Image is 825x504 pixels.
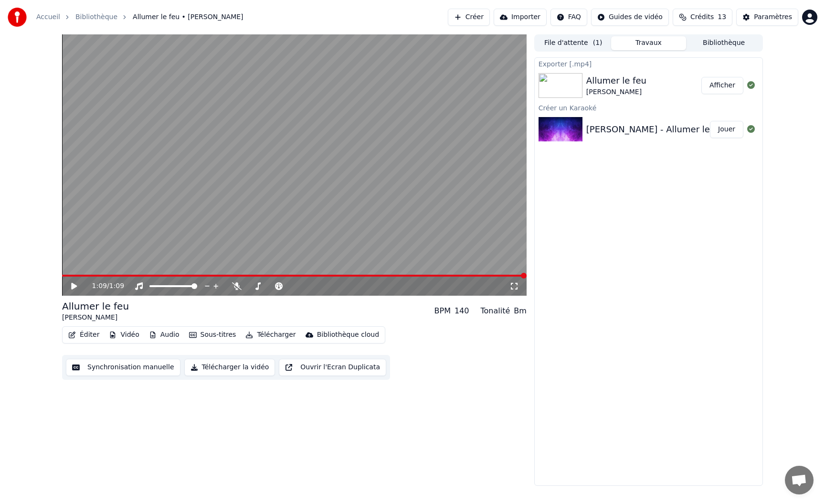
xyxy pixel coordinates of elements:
button: Afficher [701,77,743,94]
div: Allumer le feu [586,74,646,87]
button: Travaux [611,36,687,50]
span: 13 [718,12,726,22]
a: Accueil [36,12,60,22]
span: Crédits [690,12,714,22]
div: Bm [514,305,527,317]
div: Bibliothèque cloud [317,330,379,340]
div: Ouvrir le chat [785,466,814,494]
button: Audio [145,328,183,342]
div: Exporter [.mp4] [535,58,762,69]
div: Paramètres [754,12,792,22]
button: Importer [494,9,547,26]
button: File d'attente [536,36,611,50]
nav: breadcrumb [36,12,243,22]
div: [PERSON_NAME] - Allumer le feu (Radio Edit) [586,123,779,136]
div: BPM [434,305,451,317]
button: Créer [448,9,490,26]
button: Télécharger [242,328,299,342]
button: Vidéo [105,328,143,342]
button: FAQ [550,9,587,26]
button: Télécharger la vidéo [184,359,275,376]
a: Bibliothèque [75,12,117,22]
div: Allumer le feu [62,300,129,313]
span: ( 1 ) [593,38,603,48]
img: youka [8,8,27,27]
button: Synchronisation manuelle [66,359,180,376]
div: [PERSON_NAME] [586,87,646,97]
span: 1:09 [92,281,107,291]
div: Créer un Karaoké [535,102,762,113]
div: Tonalité [480,305,510,317]
button: Crédits13 [673,9,732,26]
span: 1:09 [109,281,124,291]
button: Ouvrir l'Ecran Duplicata [279,359,386,376]
button: Éditer [64,328,103,342]
button: Guides de vidéo [591,9,669,26]
div: [PERSON_NAME] [62,313,129,322]
button: Paramètres [736,9,798,26]
button: Sous-titres [185,328,240,342]
div: / [92,281,115,291]
button: Bibliothèque [686,36,762,50]
div: 140 [455,305,469,317]
button: Jouer [710,121,743,138]
span: Allumer le feu • [PERSON_NAME] [133,12,243,22]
